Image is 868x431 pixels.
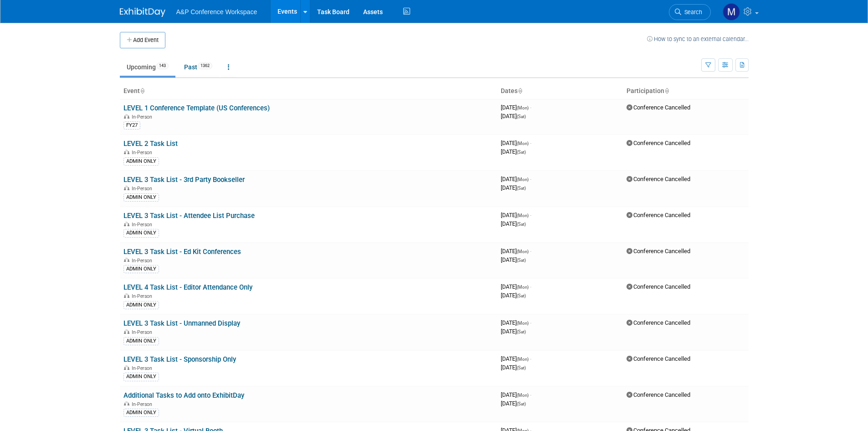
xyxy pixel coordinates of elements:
img: In-Person Event [124,401,129,406]
span: - [530,212,531,218]
a: Upcoming143 [120,58,175,76]
span: Conference Cancelled [627,355,690,362]
a: Search [669,4,711,20]
span: In-Person [132,293,155,299]
span: Conference Cancelled [627,104,690,111]
img: In-Person Event [124,150,129,154]
a: Additional Tasks to Add onto ExhibitDay [123,391,244,400]
span: - [530,319,531,326]
span: [DATE] [501,355,531,362]
span: [DATE] [501,176,531,182]
a: Sort by Start Date [518,87,522,94]
a: LEVEL 4 Task List - Editor Attendance Only [123,283,252,291]
span: [DATE] [501,256,526,263]
span: [DATE] [501,328,526,335]
span: Conference Cancelled [627,391,690,398]
span: (Mon) [517,177,529,182]
span: [DATE] [501,184,526,191]
th: Participation [623,83,749,99]
span: [DATE] [501,391,531,398]
span: - [530,176,531,182]
th: Dates [497,83,623,99]
span: In-Person [132,222,155,228]
span: [DATE] [501,319,531,326]
div: ADMIN ONLY [123,301,159,309]
div: ADMIN ONLY [123,193,159,202]
span: [DATE] [501,212,531,218]
div: ADMIN ONLY [123,229,159,237]
span: Conference Cancelled [627,283,690,290]
span: (Mon) [517,141,529,146]
span: In-Person [132,365,155,371]
div: ADMIN ONLY [123,265,159,273]
span: (Sat) [517,365,526,370]
span: [DATE] [501,283,531,290]
button: Add Event [120,32,165,48]
span: In-Person [132,150,155,156]
a: Past1362 [177,58,219,76]
span: - [530,391,531,398]
img: ExhibitDay [120,8,165,17]
a: LEVEL 2 Task List [123,140,178,148]
span: - [530,104,531,111]
img: In-Person Event [124,222,129,226]
span: [DATE] [501,248,531,254]
span: Conference Cancelled [627,319,690,326]
div: FY27 [123,121,140,130]
span: (Sat) [517,293,526,298]
img: In-Person Event [124,258,129,262]
img: In-Person Event [124,186,129,190]
div: ADMIN ONLY [123,157,159,166]
img: In-Person Event [124,293,129,298]
span: In-Person [132,114,155,120]
span: (Sat) [517,258,526,263]
img: In-Person Event [124,365,129,370]
img: Mark Strong [723,3,740,21]
div: ADMIN ONLY [123,337,159,345]
a: LEVEL 1 Conference Template (US Conferences) [123,104,270,112]
a: LEVEL 3 Task List - Sponsorship Only [123,355,236,363]
span: (Sat) [517,329,526,334]
span: In-Person [132,186,155,192]
div: ADMIN ONLY [123,373,159,381]
span: Conference Cancelled [627,176,690,182]
span: A&P Conference Workspace [176,8,257,16]
span: 1362 [198,62,212,69]
span: [DATE] [501,292,526,299]
img: In-Person Event [124,329,129,334]
span: - [530,283,531,290]
span: - [530,355,531,362]
span: (Mon) [517,213,529,218]
span: (Mon) [517,321,529,326]
span: [DATE] [501,148,526,155]
span: (Sat) [517,114,526,119]
span: 143 [156,62,169,69]
span: Conference Cancelled [627,248,690,254]
span: (Sat) [517,186,526,191]
span: (Mon) [517,249,529,254]
span: (Sat) [517,150,526,155]
span: [DATE] [501,104,531,111]
a: LEVEL 3 Task List - Ed Kit Conferences [123,248,241,256]
span: - [530,248,531,254]
span: (Sat) [517,401,526,406]
span: - [530,140,531,146]
a: LEVEL 3 Task List - Attendee List Purchase [123,212,255,220]
th: Event [120,83,497,99]
a: LEVEL 3 Task List - 3rd Party Bookseller [123,176,245,184]
a: LEVEL 3 Task List - Unmanned Display [123,319,240,327]
a: Sort by Participation Type [664,87,669,94]
span: [DATE] [501,140,531,146]
span: (Mon) [517,393,529,398]
span: [DATE] [501,400,526,407]
span: In-Person [132,401,155,407]
div: ADMIN ONLY [123,409,159,417]
a: How to sync to an external calendar... [647,36,749,42]
span: (Mon) [517,285,529,290]
span: [DATE] [501,113,526,119]
a: Sort by Event Name [140,87,144,94]
span: In-Person [132,258,155,264]
span: Conference Cancelled [627,212,690,218]
span: [DATE] [501,220,526,227]
span: Search [681,9,702,16]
